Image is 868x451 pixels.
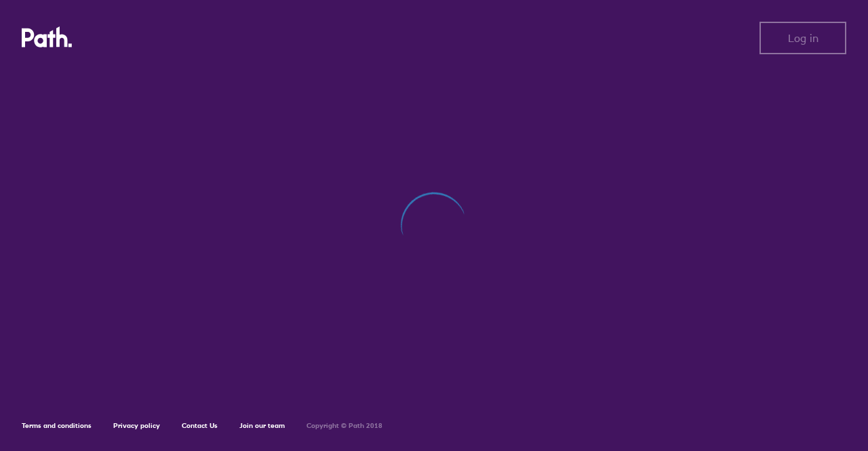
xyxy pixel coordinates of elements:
[307,422,382,430] h6: Copyright © Path 2018
[759,22,846,54] button: Log in
[22,421,92,430] a: Terms and conditions
[239,421,285,430] a: Join our team
[182,421,218,430] a: Contact Us
[788,32,818,44] span: Log in
[113,421,160,430] a: Privacy policy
